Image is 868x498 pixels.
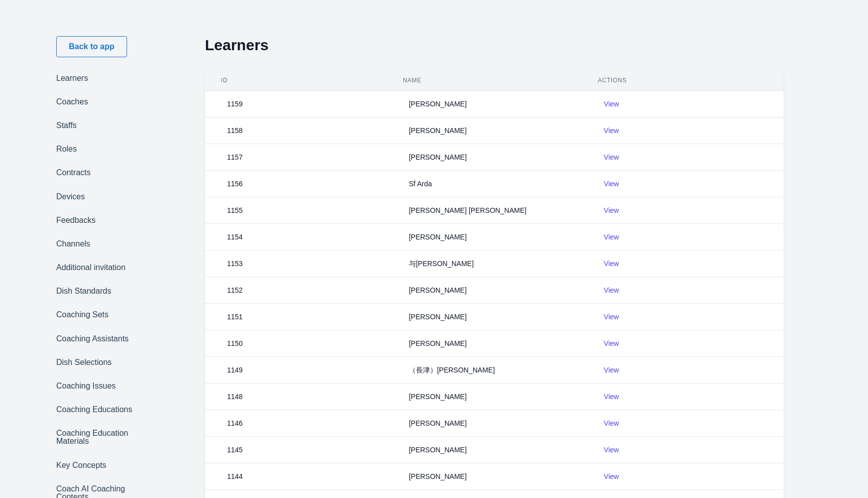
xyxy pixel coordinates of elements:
a: View [604,393,619,401]
div: 1158 [221,126,249,136]
div: [PERSON_NAME] [403,126,473,136]
th: Name [397,70,592,91]
a: Back to app [56,36,127,57]
a: Dish Standards [51,283,149,300]
a: Devices [51,188,149,205]
div: 1149 [221,365,249,375]
a: View [604,206,619,214]
div: 1152 [221,285,249,295]
a: Additional invitation [51,259,149,277]
a: View [604,153,619,161]
a: Dish Selections [51,353,149,371]
a: Contracts [51,164,149,182]
div: 1159 [221,99,249,109]
a: Learners [51,69,149,87]
h2: Learners [205,36,784,54]
a: Coaching Issues [51,377,149,395]
a: Coaches [51,93,149,110]
div: 与[PERSON_NAME] [403,259,480,269]
div: 1150 [221,338,249,348]
div: [PERSON_NAME] [403,338,473,348]
div: [PERSON_NAME] [403,99,473,109]
div: [PERSON_NAME] [403,312,473,322]
a: Coaching Education Materials [51,425,149,450]
a: Coaching Assistants [51,330,149,347]
div: 1151 [221,312,249,322]
div: （長津）[PERSON_NAME] [403,365,501,375]
a: View [604,339,619,347]
div: 1145 [221,445,249,455]
div: [PERSON_NAME] [403,232,473,242]
a: View [604,260,619,268]
a: View [604,127,619,135]
div: [PERSON_NAME] [PERSON_NAME] [403,205,532,215]
a: View [604,286,619,294]
a: Feedbacks [51,211,149,229]
div: [PERSON_NAME] [403,392,473,402]
div: Sf Arda [403,179,438,189]
div: 1144 [221,471,249,481]
a: Key Concepts [51,456,149,474]
div: 1154 [221,232,249,242]
div: 1155 [221,205,249,215]
div: [PERSON_NAME] [403,445,473,455]
a: Coaching Educations [51,401,149,419]
div: 1157 [221,152,249,162]
a: View [604,233,619,241]
a: Roles [51,141,149,158]
th: ID [205,70,397,91]
div: 1156 [221,179,249,189]
div: 1146 [221,418,249,428]
a: View [604,446,619,454]
div: 1153 [221,259,249,269]
th: Actions [592,70,784,91]
a: View [604,472,619,480]
div: [PERSON_NAME] [403,418,473,428]
a: Coaching Sets [51,306,149,324]
a: View [604,180,619,188]
a: View [604,313,619,321]
a: View [604,100,619,108]
div: [PERSON_NAME] [403,285,473,295]
a: Channels [51,235,149,253]
a: View [604,419,619,427]
div: [PERSON_NAME] [403,471,473,481]
div: 1148 [221,392,249,402]
a: View [604,366,619,374]
div: [PERSON_NAME] [403,152,473,162]
a: Staffs [51,116,149,134]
